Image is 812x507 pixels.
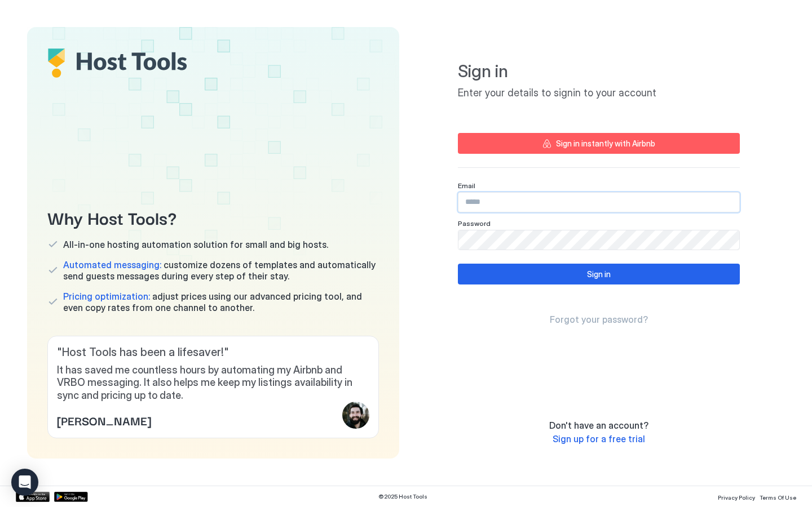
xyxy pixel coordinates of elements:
[57,364,369,402] span: It has saved me countless hours by automating my Airbnb and VRBO messaging. It also helps me keep...
[63,259,379,282] span: customize dozens of templates and automatically send guests messages during every step of their s...
[63,259,161,270] span: Automated messaging:
[458,193,739,212] input: Input Field
[458,133,740,154] button: Sign in instantly with Airbnb
[556,137,655,149] div: Sign in instantly with Airbnb
[760,494,796,501] span: Terms Of Use
[47,204,379,230] span: Why Host Tools?
[458,219,491,228] span: Password
[57,345,369,359] span: " Host Tools has been a lifesaver! "
[549,420,648,431] span: Don't have an account?
[550,314,648,325] span: Forgot your password?
[458,264,740,284] button: Sign in
[760,491,796,502] a: Terms Of Use
[342,402,369,429] div: profile
[587,268,611,280] div: Sign in
[54,492,88,502] a: Google Play Store
[16,492,50,502] a: App Store
[718,494,755,501] span: Privacy Policy
[63,291,150,302] span: Pricing optimization:
[57,412,151,429] span: [PERSON_NAME]
[378,493,427,500] span: © 2025 Host Tools
[550,314,648,326] a: Forgot your password?
[458,230,739,250] input: Input Field
[63,291,379,313] span: adjust prices using our advanced pricing tool, and even copy rates from one channel to another.
[718,491,755,502] a: Privacy Policy
[458,61,740,82] span: Sign in
[458,181,475,190] span: Email
[458,87,740,100] span: Enter your details to signin to your account
[553,433,645,445] a: Sign up for a free trial
[63,239,328,250] span: All-in-one hosting automation solution for small and big hosts.
[11,469,38,496] div: Open Intercom Messenger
